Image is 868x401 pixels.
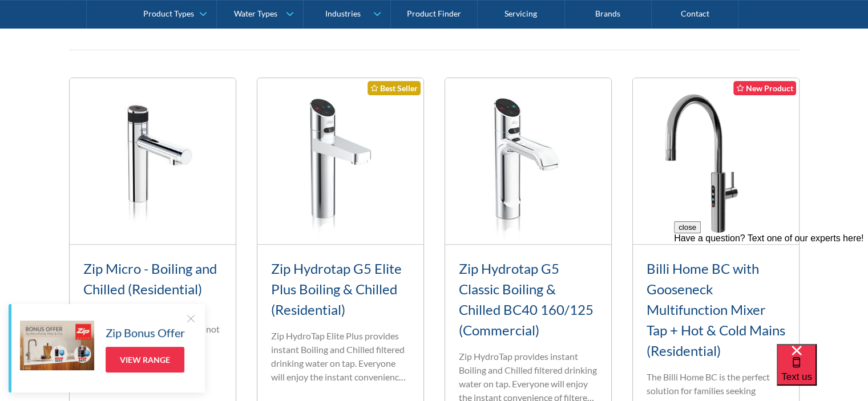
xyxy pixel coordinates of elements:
a: Zip Hydrotap G5 Classic Boiling & Chilled BC40 160/125 (Commercial) [459,260,594,338]
div: Best Seller [368,81,421,95]
iframe: podium webchat widget bubble [777,344,868,401]
div: Water Types [234,9,277,19]
div: Industries [325,9,361,19]
p: Zip HydroTap Elite Plus provides instant Boiling and Chilled filtered drinking water on tap. Ever... [271,329,410,384]
img: Zip Bonus Offer [20,321,94,370]
img: Billi Home BC with Gooseneck Multifunction Mixer Tap + Hot & Cold Mains (Residential) [633,78,799,244]
a: View Range [106,347,184,372]
a: New Product [633,78,799,245]
img: Zip Micro - Boiling and Chilled (Residential) [70,78,236,244]
img: Zip Hydrotap G5 Elite Plus Boiling & Chilled (Residential) [257,78,423,244]
a: Best Seller [257,78,423,245]
iframe: podium webchat widget prompt [674,221,868,358]
div: Product Types [143,9,194,19]
div: New Product [733,81,796,95]
a: Zip Hydrotap G5 Elite Plus Boiling & Chilled (Residential) [271,260,402,318]
a: Zip Micro - Boiling and Chilled (Residential) [83,260,217,297]
a: Billi Home BC with Gooseneck Multifunction Mixer Tap + Hot & Cold Mains (Residential) [647,260,785,359]
h5: Zip Bonus Offer [106,324,185,341]
img: Zip Hydrotap G5 Classic Boiling & Chilled BC40 160/125 (Commercial) [445,78,611,244]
